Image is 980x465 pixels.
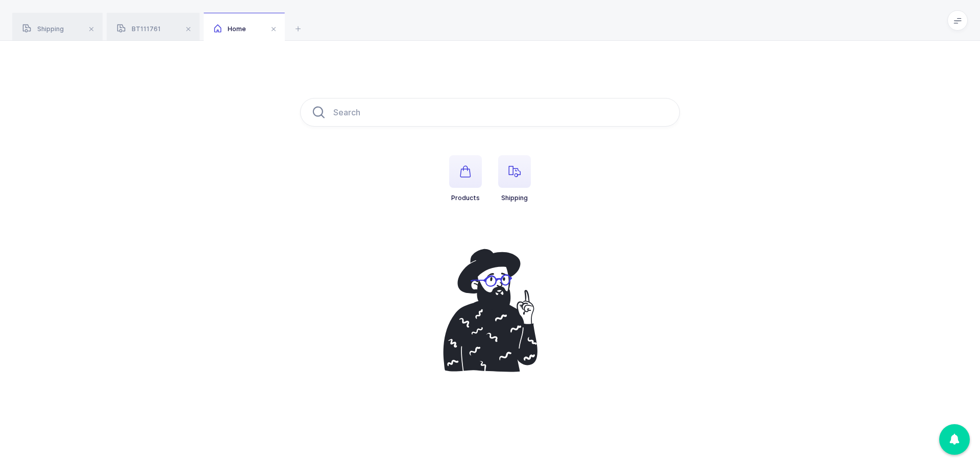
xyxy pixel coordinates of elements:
button: Shipping [498,155,531,202]
img: pointing-up.svg [433,243,547,378]
button: Products [449,155,482,202]
input: Search [300,98,680,127]
span: BT111761 [117,25,161,33]
span: Home [214,25,246,33]
span: Shipping [22,25,64,33]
